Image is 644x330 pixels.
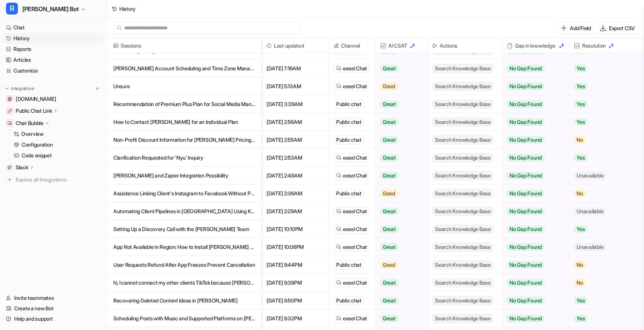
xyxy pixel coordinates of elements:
[265,310,326,327] span: [DATE] 8:32PM
[265,77,326,95] span: [DATE] 5:13AM
[502,167,563,185] button: No Gap Found
[376,220,423,238] button: Great
[3,293,104,303] a: Invite teammates
[113,131,256,149] p: Non-Profit Discount Information for [PERSON_NAME] Pricing Plans
[507,100,544,108] span: No Gap Found
[265,185,326,202] span: [DATE] 2:36AM
[265,256,326,274] span: [DATE] 9:44PM
[502,238,563,256] button: No Gap Found
[432,225,493,234] span: Search Knowledge Base
[376,95,423,113] button: Great
[502,60,563,77] button: No Gap Found
[336,315,367,322] a: eesel Chat
[502,131,563,149] button: No Gap Found
[113,95,256,113] p: Recommendation of Premium Plus Plan for Social Media Management Team
[507,154,544,161] span: No Gap Found
[21,130,44,138] p: Overview
[343,65,367,72] span: eesel Chat
[502,185,563,202] button: No Gap Found
[597,23,638,33] button: Export CSV
[432,296,493,305] span: Search Knowledge Base
[3,22,104,33] a: Chat
[110,38,259,53] span: Sessions
[376,274,423,292] button: Great
[7,165,12,170] img: Slack
[376,149,423,167] button: Great
[574,243,606,251] span: Unavailable
[265,220,326,238] span: [DATE] 10:10PM
[336,244,341,250] img: eeselChat
[95,86,100,91] img: menu_add.svg
[336,209,341,214] img: eeselChat
[343,279,367,286] span: eesel Chat
[507,83,544,90] span: No Gap Found
[569,77,638,95] button: Yes
[569,185,638,202] button: No
[113,113,256,131] p: How to Contact [PERSON_NAME] for an Individual Plan
[332,38,372,53] span: Channel
[380,83,398,90] span: Good
[336,172,367,179] a: eesel Chat
[502,310,563,327] button: No Gap Found
[336,225,367,233] a: eesel Chat
[432,260,493,269] span: Search Knowledge Base
[334,100,364,109] div: Public chat
[502,202,563,220] button: No Gap Found
[502,95,563,113] button: No Gap Found
[380,208,398,215] span: Great
[11,86,34,92] p: Integrations
[16,107,52,115] p: Public Chat Link
[380,261,398,269] span: Good
[380,279,398,286] span: Great
[113,256,256,274] p: User Requests Refund After App Freezes Prevent Cancellation
[569,95,638,113] button: Yes
[3,85,37,92] button: Integrations
[113,310,256,327] p: Scheduling Posts with Music and Supported Platforms on [PERSON_NAME]
[113,274,256,292] p: hi, I cannot connect my other clients TikTok because [PERSON_NAME] keeps automatically connecting...
[380,136,398,144] span: Great
[376,131,423,149] button: Great
[113,167,256,185] p: [PERSON_NAME] and Zapier Integration Possibility
[569,292,638,310] button: Yes
[336,243,367,251] a: eesel Chat
[569,310,638,327] button: Yes
[376,202,423,220] button: Great
[343,154,367,161] span: eesel Chat
[432,100,493,109] span: Search Knowledge Base
[502,77,563,95] button: No Gap Found
[507,172,544,179] span: No Gap Found
[376,60,423,77] button: Great
[380,190,398,197] span: Good
[380,47,398,54] span: Great
[432,64,493,73] span: Search Knowledge Base
[22,4,79,14] span: [PERSON_NAME] Bot
[3,65,104,76] a: Customize
[113,149,256,167] p: Clarification Requested for 'Nyu' Inquiry
[502,220,563,238] button: No Gap Found
[502,113,563,131] button: No Gap Found
[343,208,367,215] span: eesel Chat
[432,135,493,144] span: Search Knowledge Base
[343,83,367,90] span: eesel Chat
[507,136,544,144] span: No Gap Found
[507,261,544,269] span: No Gap Found
[7,121,12,125] img: Chat Bubble
[574,208,606,215] span: Unavailable
[432,82,493,91] span: Search Knowledge Base
[380,297,398,304] span: Great
[336,66,341,71] img: eeselChat
[574,190,586,197] span: No
[3,94,104,104] a: getrella.com[DOMAIN_NAME]
[574,100,587,108] span: Yes
[376,167,423,185] button: Great
[432,189,493,198] span: Search Knowledge Base
[3,44,104,54] a: Reports
[569,274,638,292] button: No
[432,243,493,251] span: Search Knowledge Base
[113,77,256,95] p: Unsure
[6,3,18,15] span: R
[432,314,493,323] span: Search Knowledge Base
[376,77,423,95] button: Good
[609,24,635,32] p: Export CSV
[11,150,104,161] a: Code snippet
